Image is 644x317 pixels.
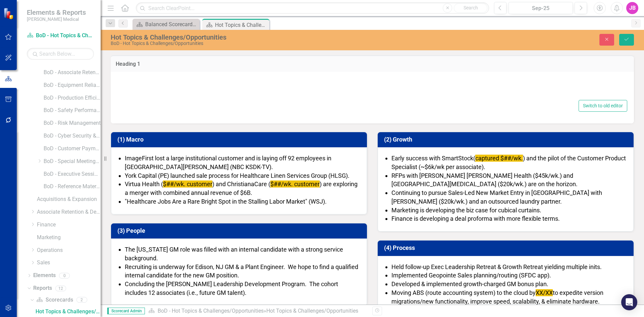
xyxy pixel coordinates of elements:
[27,48,94,60] input: Search Below...
[391,215,560,222] span: Finance is developing a deal proforma with more flexible terms.
[391,288,627,306] li: Moving ABS (route accounting system) to the cloud by to expedite version migrations/new functiona...
[384,136,630,143] h3: (2) Growth
[125,155,331,170] span: ImageFirst lost a large institutional customer and is laying off 92 employees in [GEOGRAPHIC_DATA...
[44,94,101,102] a: BoD - Production Efficiency
[44,145,101,153] a: BoD - Customer Payment
[117,136,363,143] h3: (1) Macro
[464,5,478,10] span: Search
[111,41,404,46] div: BoD - Hot Topics & Challenges/Opportunities
[44,132,101,140] a: BoD - Cyber Security & IT
[125,172,350,179] span: York Capital (PE) launched sale process for Healthcare Linen Services Group (HLSG).
[511,4,571,12] div: Sep-25
[27,16,86,22] small: [PERSON_NAME] Medical
[441,198,466,205] span: $20k/wk.
[579,100,627,112] button: Switch to old editor
[148,307,367,315] div: »
[508,2,573,14] button: Sep-25
[145,20,198,29] div: Balanced Scorecard Welcome Page
[391,171,627,189] li: RFPs with [PERSON_NAME] [PERSON_NAME] Health ($45k/wk.) and [GEOGRAPHIC_DATA][MEDICAL_DATA] ($20k...
[44,170,101,178] a: BoD - Executive Sessions
[163,180,212,188] span: $##/wk. customer
[136,2,489,14] input: Search ClearPoint...
[475,155,523,162] span: captured $##/wk.
[270,180,320,188] span: $##/wk. customer
[37,234,101,242] a: Marketing
[158,308,264,314] a: BoD - Hot Topics & Challenges/Opportunities
[384,245,630,251] h3: (4) Process
[36,309,101,315] div: Hot Topics & Challenges/Opportunities
[391,263,602,270] span: Held follow-up Exec Leadership Retreat & Growth Retreat yielding multiple inits.
[33,272,56,279] a: Elements
[59,273,70,278] div: 0
[27,32,94,40] a: BoD - Hot Topics & Challenges/Opportunities
[27,8,86,16] span: Elements & Reports
[125,280,338,296] span: Concluding the [PERSON_NAME] Leadership Development Program. The cohort includes 12 associates (i...
[37,196,101,203] a: Acquisitions & Expansion
[107,308,145,314] span: Scorecard Admin
[44,107,101,114] a: BoD - Safety Performance
[44,183,101,191] a: BoD - Reference Material
[626,2,638,14] button: JB
[34,306,101,317] a: Hot Topics & Challenges/Opportunities
[391,155,626,170] span: ( ) and the pilot of the Customer Product Specialist (~$6k/wk per associate).
[391,207,541,214] span: Marketing is developing the biz case for cubical curtains.
[125,263,358,279] span: Recruiting is underway for Edison, NJ GM & a Plant Engineer. We hope to find a qualified internal...
[111,34,404,41] div: Hot Topics & Challenges/Opportunities
[116,61,629,67] h3: Heading 1
[44,69,101,76] a: BoD - Associate Retention & Development
[125,198,327,205] span: "Healthcare Jobs Are a Rare Bright Spot in the Stalling Labor Market" (WSJ).
[37,208,101,216] a: Associate Retention & Development
[44,119,101,127] a: BoD - Risk Management
[37,247,101,254] a: Operations
[215,21,268,29] div: Hot Topics & Challenges/Opportunities
[621,294,637,310] div: Open Intercom Messenger
[391,271,627,280] li: Implemented Geopointe Sales planning/routing (SFDC app).
[125,246,343,262] span: The [US_STATE] GM role was filled with an internal candidate with a strong service background.
[76,297,87,303] div: 2
[134,20,198,29] a: Balanced Scorecard Welcome Page
[536,289,553,296] span: XX/XX
[37,259,101,267] a: Sales
[454,3,487,13] button: Search
[55,285,66,291] div: 12
[391,280,627,288] li: Developed & implemented growth-charged GM bonus plan.
[44,82,101,89] a: BoD - Equipment Reliability
[125,180,358,196] span: Virtua Health ( ) and ChristianaCare ( ) are exploring a merger with combined annual revenue of $6B.
[37,221,101,229] a: Finance
[117,227,363,234] h3: (3) People
[44,158,101,165] a: BoD - Special Meeting Topics
[266,308,358,314] div: Hot Topics & Challenges/Opportunities
[391,189,602,205] span: Continuing to pursue Sales-Led New Market Entry in [GEOGRAPHIC_DATA] with [PERSON_NAME] ( ) and a...
[3,8,15,19] img: ClearPoint Strategy
[391,155,473,162] span: Early success with SmartStock
[33,284,52,292] a: Reports
[36,296,73,304] a: Scorecards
